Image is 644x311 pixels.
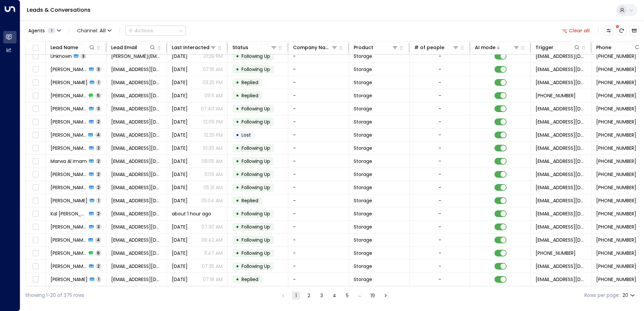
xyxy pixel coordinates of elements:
[439,263,441,270] div: -
[356,291,364,300] div: …
[330,291,339,300] button: Go to page 4
[96,211,101,216] span: 2
[288,234,349,246] td: -
[172,53,188,60] span: Sep 28, 2025
[288,115,349,128] td: -
[536,210,586,217] span: leads@space-station.co.uk
[354,66,372,73] span: Storage
[74,26,114,35] span: Channel:
[354,171,372,178] span: Storage
[172,158,188,165] span: Yesterday
[596,53,636,60] span: +447886749329
[201,223,223,230] p: 07:30 AM
[172,184,188,191] span: Sep 22, 2025
[536,158,586,165] span: leads@space-station.co.uk
[241,237,270,243] span: Following Up
[354,132,372,138] span: Storage
[536,79,586,86] span: leads@space-station.co.uk
[31,249,40,257] span: Toggle select row
[354,263,372,270] span: Storage
[414,43,459,51] div: # of people
[95,237,101,243] span: 4
[28,28,45,33] span: Agents
[439,145,441,151] div: -
[439,276,441,283] div: -
[111,223,162,230] span: keziah96@icloud.com
[236,261,239,272] div: •
[201,158,223,165] p: 08:05 AM
[25,292,84,299] div: Showing 1-20 of 375 rows
[172,132,188,138] span: Sep 28, 2025
[354,105,372,112] span: Storage
[31,262,40,271] span: Toggle select row
[288,220,349,233] td: -
[236,234,239,246] div: •
[439,197,441,204] div: -
[236,50,239,62] div: •
[172,43,210,51] div: Last Interacted
[241,53,270,60] span: Following Up
[559,26,593,35] button: Clear all
[439,184,441,191] div: -
[80,53,86,59] span: 3
[51,210,87,217] span: Kal Sam
[596,118,636,125] span: +447521590344
[51,132,86,138] span: Mohammed Khan
[25,26,63,35] button: Agents1
[172,66,188,73] span: Sep 29, 2025
[202,79,223,86] p: 03:25 PM
[630,26,639,35] button: Archived Leads
[172,250,188,256] span: Yesterday
[96,145,101,151] span: 2
[51,66,87,73] span: Daniel Colman
[236,169,239,180] div: •
[111,118,162,125] span: asim_lfc@hotmail.co.uk
[172,263,188,270] span: Aug 18, 2025
[31,118,40,126] span: Toggle select row
[172,197,188,204] span: Sep 19, 2025
[536,66,586,73] span: leads@space-station.co.uk
[354,53,372,60] span: Storage
[111,276,162,283] span: chamberlin89@hotmail.com
[96,184,101,190] span: 2
[111,197,162,204] span: alirezavosoughi@yahoo.com
[622,290,636,300] div: 20
[51,223,87,230] span: Keziah Darbah
[203,53,223,60] p: 01:28 PM
[596,184,636,191] span: +447708957966
[241,158,270,165] span: Following Up
[596,105,636,112] span: +447473167884
[241,197,258,204] span: Replied
[111,145,162,151] span: reidosreis@live.com.pt
[318,291,326,300] button: Go to page 3
[236,142,239,154] div: •
[232,43,277,51] div: Status
[536,171,586,178] span: leads@space-station.co.uk
[382,291,390,300] button: Go to next page
[236,195,239,206] div: •
[439,118,441,125] div: -
[288,129,349,141] td: -
[354,210,372,217] span: Storage
[51,197,88,204] span: Alireza Vosoughi
[111,210,162,217] span: infofiveways@gmail.com
[288,260,349,273] td: -
[236,274,239,285] div: •
[172,223,188,230] span: Aug 21, 2025
[111,92,162,99] span: malkietkaursingh@outlook.com
[354,237,372,243] span: Storage
[536,105,586,112] span: leads@space-station.co.uk
[51,237,86,243] span: Nicole Norton
[31,131,40,139] span: Toggle select row
[96,66,101,72] span: 3
[596,43,641,51] div: Phone
[31,223,40,231] span: Toggle select row
[203,66,223,73] p: 07:16 AM
[236,155,239,167] div: •
[596,197,636,204] span: +447445540160
[111,66,162,73] span: essyknightz@gmail.com
[51,79,88,86] span: Aamir Riaz
[172,237,188,243] span: Yesterday
[74,26,114,35] button: Channel:All
[31,210,40,218] span: Toggle select row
